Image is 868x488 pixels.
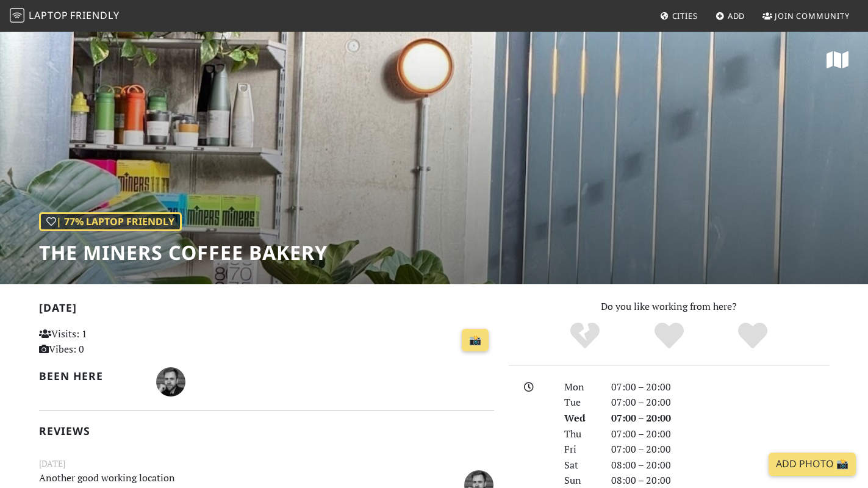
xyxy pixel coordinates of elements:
a: Add [711,5,750,27]
p: Do you like working from here? [509,299,830,315]
span: Kirill Shmidt [156,374,185,387]
div: Wed [557,411,603,426]
div: 07:00 – 20:00 [604,442,837,457]
div: | 77% Laptop Friendly [39,212,182,232]
h2: Been here [39,370,142,382]
a: 📸 [462,329,489,352]
div: Tue [557,395,603,411]
div: 07:00 – 20:00 [604,411,837,426]
a: Join Community [758,5,855,27]
span: Join Community [775,10,850,21]
span: Add [728,10,745,21]
h2: Reviews [39,425,494,437]
span: Laptop [29,9,68,22]
div: Mon [557,379,603,395]
div: Yes [627,321,711,351]
h1: The Miners Coffee Bakery [39,241,328,264]
div: Thu [557,426,603,442]
div: No [543,321,627,351]
p: Visits: 1 Vibes: 0 [39,326,181,357]
a: Add Photo 📸 [769,453,856,476]
h2: [DATE] [39,301,494,319]
small: [DATE] [32,457,501,470]
img: LaptopFriendly [10,8,24,23]
div: 07:00 – 20:00 [604,379,837,395]
a: Cities [655,5,703,27]
div: Sat [557,457,603,473]
div: Fri [557,442,603,457]
span: Friendly [70,9,119,22]
img: 5151-kirill.jpg [156,367,185,396]
a: LaptopFriendly LaptopFriendly [10,5,120,27]
div: 07:00 – 20:00 [604,395,837,411]
span: Cities [672,10,698,21]
div: Definitely! [711,321,795,351]
div: 07:00 – 20:00 [604,426,837,442]
div: 08:00 – 20:00 [604,457,837,473]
